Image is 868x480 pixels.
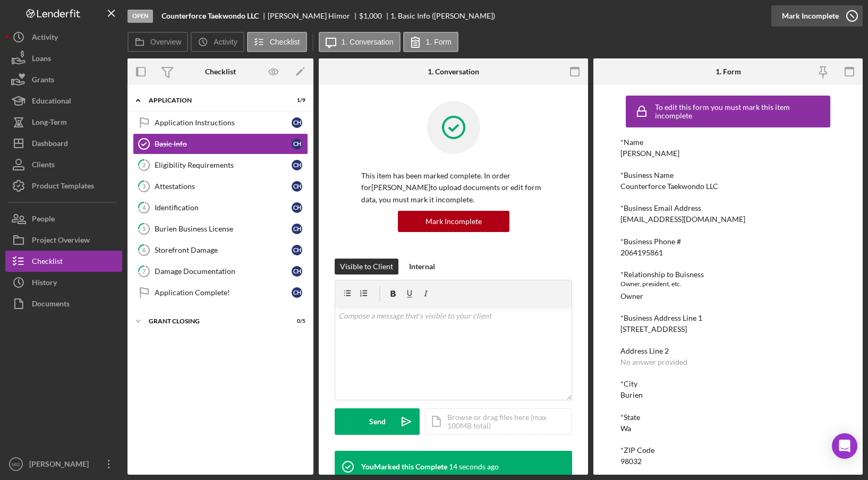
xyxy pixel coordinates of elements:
[5,453,122,475] button: MG[PERSON_NAME]
[655,103,828,120] div: To edit this form you must mark this item incomplete
[155,203,292,212] div: Identification
[5,154,122,175] button: Clients
[620,215,745,224] div: [EMAIL_ADDRESS][DOMAIN_NAME]
[319,32,401,52] button: 1. Conversation
[155,288,292,297] div: Application Complete!
[620,149,679,158] div: [PERSON_NAME]
[155,246,292,254] div: Storefront Damage
[620,391,643,399] div: Burien
[5,48,122,69] button: Loans
[335,259,398,275] button: Visible to Client
[292,139,302,149] div: C H
[620,171,836,179] div: *Business Name
[270,38,300,46] label: Checklist
[409,259,435,275] div: Internal
[620,424,631,433] div: Wa
[340,259,393,275] div: Visible to Client
[142,183,146,190] tspan: 3
[32,229,90,253] div: Project Overview
[5,133,122,154] button: Dashboard
[286,97,305,104] div: 1 / 9
[292,287,302,298] div: C H
[620,182,718,191] div: Counterforce Taekwondo LLC
[5,175,122,196] button: Product Templates
[292,117,302,128] div: C H
[133,112,308,133] a: Application InstructionsCH
[32,90,71,114] div: Educational
[335,408,420,435] button: Send
[205,67,236,76] div: Checklist
[32,27,58,50] div: Activity
[5,293,122,314] a: Documents
[155,182,292,191] div: Attestations
[155,267,292,276] div: Damage Documentation
[620,380,836,388] div: *City
[620,204,836,212] div: *Business Email Address
[832,433,857,459] div: Open Intercom Messenger
[390,12,495,20] div: 1. Basic Info ([PERSON_NAME])
[247,32,307,52] button: Checklist
[292,181,302,192] div: C H
[5,229,122,251] button: Project Overview
[127,10,153,23] div: Open
[32,112,67,135] div: Long-Term
[142,204,146,211] tspan: 4
[5,272,122,293] a: History
[32,175,94,199] div: Product Templates
[155,161,292,169] div: Eligibility Requirements
[620,279,836,289] div: Owner, president, etc.
[32,208,55,232] div: People
[361,462,447,471] div: You Marked this Complete
[620,248,663,257] div: 2064195861
[5,69,122,90] button: Grants
[782,5,839,27] div: Mark Incomplete
[620,292,643,301] div: Owner
[620,325,687,333] div: [STREET_ADDRESS]
[361,170,546,205] p: This item has been marked complete. In order for [PERSON_NAME] to upload documents or edit form d...
[403,32,458,52] button: 1. Form
[428,67,479,76] div: 1. Conversation
[32,154,55,178] div: Clients
[404,259,440,275] button: Internal
[5,90,122,112] button: Educational
[32,293,70,317] div: Documents
[286,318,305,324] div: 0 / 5
[5,112,122,133] a: Long-Term
[149,318,279,324] div: Grant Closing
[268,12,359,20] div: [PERSON_NAME] Himor
[5,251,122,272] button: Checklist
[620,358,687,366] div: No answer provided
[771,5,863,27] button: Mark Incomplete
[359,11,382,20] span: $1,000
[32,272,57,296] div: History
[32,69,54,93] div: Grants
[5,208,122,229] a: People
[620,237,836,246] div: *Business Phone #
[620,270,836,279] div: *Relationship to Buisness
[32,251,63,275] div: Checklist
[620,457,642,466] div: 98032
[342,38,394,46] label: 1. Conversation
[27,453,96,477] div: [PERSON_NAME]
[133,218,308,239] a: 5Burien Business LicenseCH
[620,138,836,147] div: *Name
[12,461,20,467] text: MG
[426,211,482,232] div: Mark Incomplete
[133,197,308,218] a: 4IdentificationCH
[133,176,308,197] a: 3AttestationsCH
[127,32,188,52] button: Overview
[155,225,292,233] div: Burien Business License
[133,239,308,261] a: 6Storefront DamageCH
[292,266,302,277] div: C H
[398,211,509,232] button: Mark Incomplete
[149,97,279,104] div: Application
[426,38,452,46] label: 1. Form
[191,32,244,52] button: Activity
[620,413,836,422] div: *State
[620,347,836,355] div: Address Line 2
